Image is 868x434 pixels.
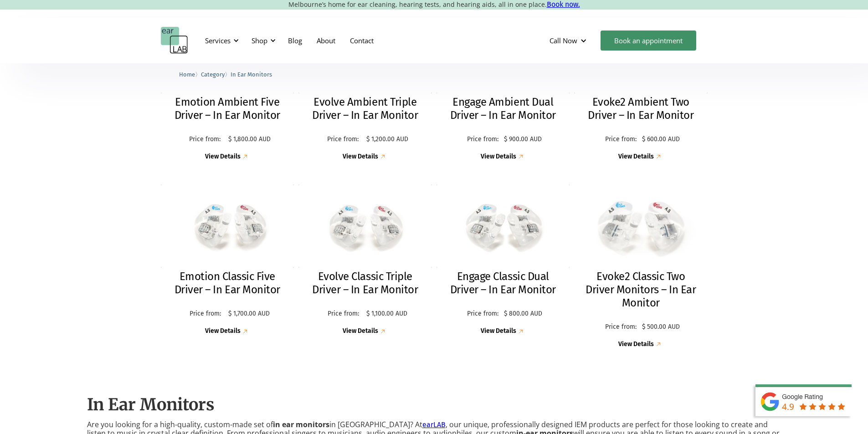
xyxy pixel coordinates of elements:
[161,184,294,336] a: Emotion Classic Five Driver – In Ear MonitorEmotion Classic Five Driver – In Ear MonitorPrice fro...
[463,310,502,318] p: Price from:
[205,36,231,45] div: Services
[161,27,188,54] a: home
[179,71,195,78] span: Home
[308,96,423,122] h2: Evolve Ambient Triple Driver – In Ear Monitor
[602,323,640,331] p: Price from:
[504,310,542,318] p: $ 800.00 AUD
[550,36,577,45] div: Call Now
[87,394,215,415] strong: In Ear Monitors
[583,270,699,309] h2: Evoke2 Classic Two Driver Monitors – In Ear Monitor
[201,70,225,78] a: Category
[231,71,272,78] span: In Ear Monitors
[481,153,516,161] div: View Details
[185,310,226,318] p: Price from:
[567,180,714,272] img: Evoke2 Classic Two Driver Monitors – In Ear Monitor
[583,96,699,122] h2: Evoke2 Ambient Two Driver – In Ear Monitor
[170,270,285,296] h2: Emotion Classic Five Driver – In Ear Monitor
[231,70,272,78] a: In Ear Monitors
[323,310,364,318] p: Price from:
[161,184,294,268] img: Emotion Classic Five Driver – In Ear Monitor
[343,27,381,54] a: Contact
[322,136,364,143] p: Price from:
[308,270,423,296] h2: Evolve Classic Triple Driver – In Ear Monitor
[228,136,271,143] p: $ 1,800.00 AUD
[446,96,561,122] h2: Engage Ambient Dual Driver – In Ear Monitor
[179,70,195,78] a: Home
[343,153,378,161] div: View Details
[446,270,561,296] h2: Engage Classic Dual Driver – In Ear Monitor
[205,327,241,335] div: View Details
[601,31,696,51] a: Book an appointment
[298,184,432,336] a: Evolve Classic Triple Driver – In Ear MonitorEvolve Classic Triple Driver – In Ear MonitorPrice f...
[542,27,596,54] div: Call Now
[201,70,231,79] li: 〉
[366,310,407,318] p: $ 1,100.00 AUD
[200,27,241,54] div: Services
[228,310,270,318] p: $ 1,700.00 AUD
[422,420,446,429] a: earLAB
[642,136,680,143] p: $ 600.00 AUD
[179,70,201,79] li: 〉
[574,184,708,349] a: Evoke2 Classic Two Driver Monitors – In Ear MonitorEvoke2 Classic Two Driver Monitors – In Ear Mo...
[273,419,329,429] strong: in ear monitors
[343,327,378,335] div: View Details
[618,341,654,348] div: View Details
[298,184,432,268] img: Evolve Classic Triple Driver – In Ear Monitor
[281,27,309,54] a: Blog
[309,27,343,54] a: About
[437,184,570,336] a: Engage Classic Dual Driver – In Ear MonitorEngage Classic Dual Driver – In Ear MonitorPrice from:...
[481,327,516,335] div: View Details
[366,136,408,143] p: $ 1,200.00 AUD
[205,153,241,161] div: View Details
[170,96,285,122] h2: Emotion Ambient Five Driver – In Ear Monitor
[618,153,654,161] div: View Details
[252,36,267,45] div: Shop
[642,323,680,331] p: $ 500.00 AUD
[504,136,542,143] p: $ 900.00 AUD
[246,27,278,54] div: Shop
[464,136,502,143] p: Price from:
[437,184,570,268] img: Engage Classic Dual Driver – In Ear Monitor
[201,71,225,78] span: Category
[184,136,226,143] p: Price from:
[602,136,640,143] p: Price from:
